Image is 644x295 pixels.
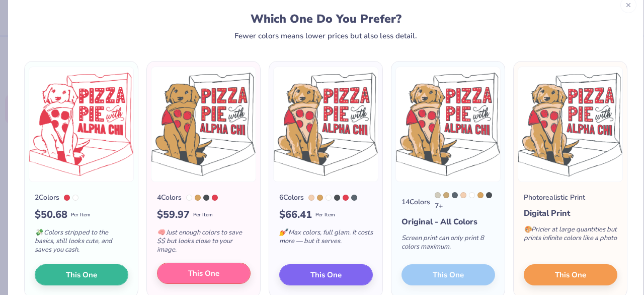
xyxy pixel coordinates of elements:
img: Photorealistic preview [518,67,623,182]
div: White [469,192,475,198]
div: Fewer colors means lower prices but also less detail. [234,32,417,40]
div: Which One Do You Prefer? [36,12,616,26]
div: White [186,195,192,201]
button: This One [524,264,617,285]
span: This One [310,269,342,281]
span: 🎨 [524,225,532,234]
div: 466 C [443,192,449,198]
div: 710 C [64,195,70,201]
div: 7540 C [486,192,492,198]
div: Pricier at large quantities but prints infinite colors like a photo [524,219,617,253]
span: This One [66,269,97,281]
div: 710 C [212,195,218,201]
img: 6 color option [273,67,378,182]
div: 431 C [351,195,357,201]
div: 475 C [308,195,314,201]
div: 7509 C [317,195,323,201]
span: $ 59.97 [157,207,190,222]
div: 4 Colors [157,192,182,203]
div: 475 C [460,192,466,198]
button: This One [279,264,373,285]
div: 7540 C [203,195,209,201]
img: 4 color option [151,67,256,182]
div: 431 C [452,192,458,198]
div: White [72,195,78,201]
div: 710 C [343,195,349,201]
button: This One [35,264,128,285]
span: Per Item [315,211,335,219]
span: This One [188,268,219,279]
div: Original - All Colors [401,216,495,228]
div: 7534 C [435,192,441,198]
div: Just enough colors to save $$ but looks close to your image. [157,222,251,264]
div: 7509 C [477,192,484,198]
span: 🧠 [157,228,165,237]
img: 14 color option [395,67,501,182]
div: White [326,195,332,201]
span: This One [555,269,586,281]
img: 2 color option [29,67,134,182]
div: 7540 C [334,195,340,201]
div: 7509 C [195,195,201,201]
span: Per Item [193,211,213,219]
button: This One [157,263,251,284]
div: 14 Colors [401,197,430,207]
div: Digital Print [524,207,617,219]
div: Photorealistic Print [524,192,585,203]
span: 💅 [279,228,287,237]
div: 7 + [435,192,495,211]
div: 6 Colors [279,192,304,203]
span: Per Item [71,211,91,219]
div: Colors stripped to the basics, still looks cute, and saves you cash. [35,222,128,264]
div: 2 Colors [35,192,59,203]
div: Max colors, full glam. It costs more — but it serves. [279,222,373,256]
span: $ 50.68 [35,207,67,222]
span: $ 66.41 [279,207,312,222]
div: Screen print can only print 8 colors maximum. [401,228,495,261]
span: 💸 [35,228,43,237]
